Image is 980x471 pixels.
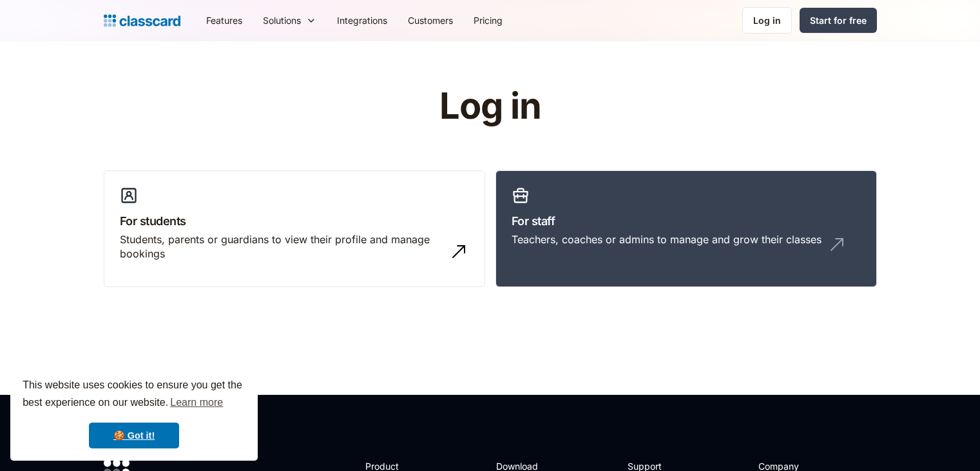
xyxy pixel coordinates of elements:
a: Features [196,6,253,35]
div: Solutions [253,6,327,35]
a: Integrations [327,6,398,35]
a: Customers [398,6,463,35]
div: cookieconsent [10,365,258,461]
a: Start for free [800,8,877,33]
h3: For staff [512,212,861,230]
div: Teachers, coaches or admins to manage and grow their classes [512,232,821,246]
span: This website uses cookies to ensure you get the best experience on our website. [23,377,245,412]
a: learn more about cookies [168,393,225,412]
div: Log in [753,14,781,27]
a: Pricing [463,6,513,35]
a: For studentsStudents, parents or guardians to view their profile and manage bookings [104,170,485,288]
a: Log in [742,7,792,34]
a: For staffTeachers, coaches or admins to manage and grow their classes [495,170,877,288]
a: dismiss cookie message [89,423,179,448]
h3: For students [120,212,469,230]
h1: Log in [285,86,695,126]
div: Start for free [810,14,867,27]
div: Students, parents or guardians to view their profile and manage bookings [120,232,443,261]
a: Logo [104,12,180,30]
div: Solutions [263,14,301,27]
